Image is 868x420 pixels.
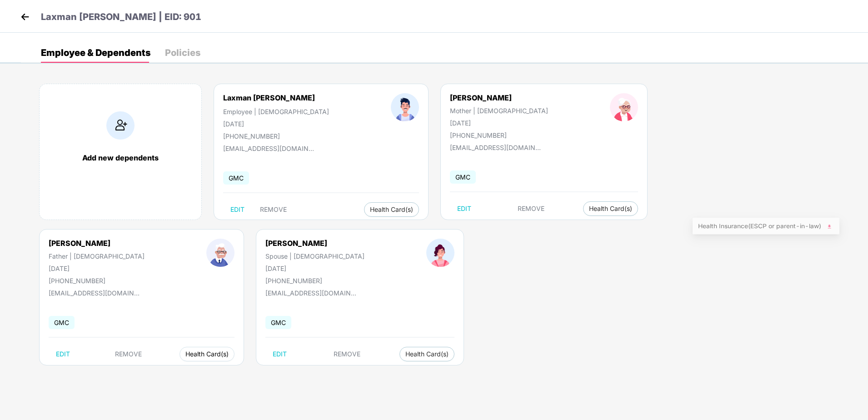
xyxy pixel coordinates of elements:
[265,289,356,297] div: [EMAIL_ADDRESS][DOMAIN_NAME]
[399,347,454,361] button: Health Card(s)
[457,205,471,212] span: EDIT
[49,252,145,260] div: Father | [DEMOGRAPHIC_DATA]
[265,239,364,248] div: [PERSON_NAME]
[364,202,419,217] button: Health Card(s)
[223,202,252,217] button: EDIT
[265,277,364,285] div: [PHONE_NUMBER]
[180,347,234,361] button: Health Card(s)
[165,48,200,57] div: Policies
[253,202,294,217] button: REMOVE
[825,223,834,232] img: svg+xml;base64,PHN2ZyB4bWxucz0iaHR0cDovL3d3dy53My5vcmcvMjAwMC9zdmciIHhtbG5zOnhsaW5rPSJodHRwOi8vd3...
[450,119,548,127] div: [DATE]
[265,252,364,260] div: Spouse | [DEMOGRAPHIC_DATA]
[589,206,632,211] span: Health Card(s)
[698,222,834,232] span: Health Insurance(ESCP or parent-in-law)
[49,289,140,297] div: [EMAIL_ADDRESS][DOMAIN_NAME]
[223,93,315,102] div: Laxman [PERSON_NAME]
[41,10,201,24] p: Laxman [PERSON_NAME] | EID: 901
[450,107,548,115] div: Mother | [DEMOGRAPHIC_DATA]
[510,201,552,216] button: REMOVE
[106,111,135,140] img: addIcon
[223,120,329,128] div: [DATE]
[49,347,77,361] button: EDIT
[230,206,244,213] span: EDIT
[223,171,249,185] span: GMC
[265,265,364,272] div: [DATE]
[56,350,70,358] span: EDIT
[206,239,234,267] img: profileImage
[49,239,145,248] div: [PERSON_NAME]
[49,277,145,285] div: [PHONE_NUMBER]
[450,170,476,184] span: GMC
[450,93,548,102] div: [PERSON_NAME]
[370,207,413,212] span: Health Card(s)
[265,316,291,329] span: GMC
[583,201,638,216] button: Health Card(s)
[426,239,454,267] img: profileImage
[108,347,149,361] button: REMOVE
[450,201,479,216] button: EDIT
[223,108,329,115] div: Employee | [DEMOGRAPHIC_DATA]
[18,10,32,24] img: back
[405,352,449,356] span: Health Card(s)
[223,132,329,140] div: [PHONE_NUMBER]
[223,145,314,152] div: [EMAIL_ADDRESS][DOMAIN_NAME]
[115,350,142,358] span: REMOVE
[49,153,192,162] div: Add new dependents
[391,93,419,121] img: profileImage
[334,350,360,358] span: REMOVE
[273,350,287,358] span: EDIT
[610,93,638,121] img: profileImage
[49,316,75,329] span: GMC
[518,205,544,212] span: REMOVE
[49,265,145,272] div: [DATE]
[41,48,150,57] div: Employee & Dependents
[265,347,294,361] button: EDIT
[450,144,541,151] div: [EMAIL_ADDRESS][DOMAIN_NAME]
[185,352,229,356] span: Health Card(s)
[260,206,287,213] span: REMOVE
[450,131,548,139] div: [PHONE_NUMBER]
[326,347,368,361] button: REMOVE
